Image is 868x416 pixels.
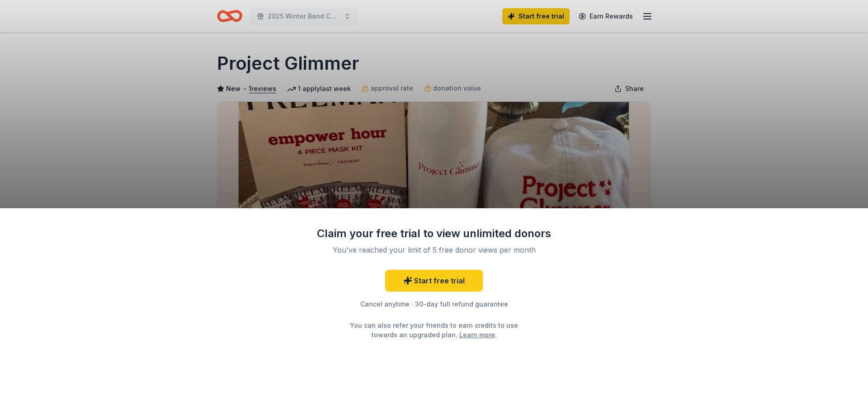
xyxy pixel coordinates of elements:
[385,270,483,292] a: Start free trial
[316,299,552,310] div: Cancel anytime · 30-day full refund guarantee
[342,320,526,339] div: You can also refer your friends to earn credits to use towards an upgraded plan. .
[459,330,495,339] a: Learn more
[316,226,552,241] div: Claim your free trial to view unlimited donors
[327,244,541,255] div: You've reached your limit of 5 free donor views per month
